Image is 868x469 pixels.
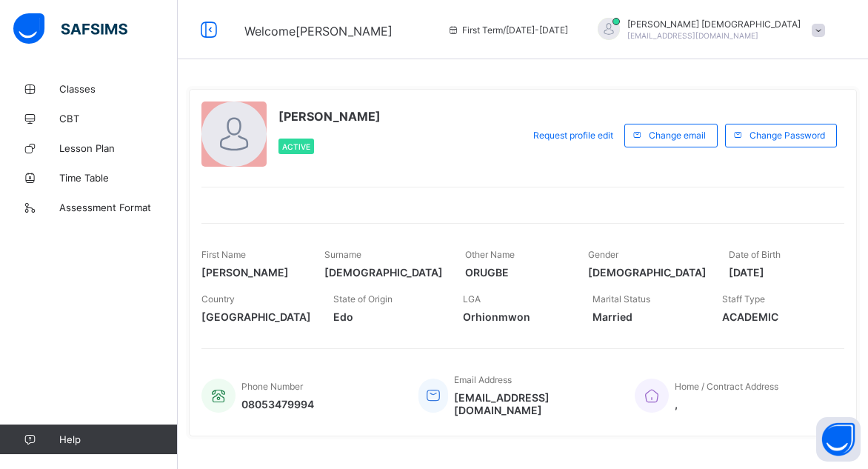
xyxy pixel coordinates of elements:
span: First Name [201,249,246,260]
span: Help [59,433,177,445]
span: State of Origin [333,293,393,305]
span: session/term information [447,24,568,36]
span: Phone Number [241,381,303,392]
span: Home / Contract Address [675,381,778,392]
span: [PERSON_NAME] [201,266,302,279]
span: Country [201,293,235,305]
span: Classes [59,83,178,95]
span: [PERSON_NAME] [DEMOGRAPHIC_DATA] [627,19,801,30]
span: [PERSON_NAME] [278,109,381,124]
span: Change email [649,130,706,141]
span: Change Password [750,130,825,141]
span: Marital Status [592,293,650,305]
div: HENRYOBIAZI [583,18,832,42]
span: Date of Birth [729,249,781,260]
span: LGA [463,293,481,305]
span: CBT [59,113,178,124]
button: Open asap [816,417,861,462]
span: Gender [588,249,618,260]
span: [DEMOGRAPHIC_DATA] [588,266,707,279]
span: Staff Type [722,293,765,305]
span: Request profile edit [533,130,613,141]
span: [EMAIL_ADDRESS][DOMAIN_NAME] [627,31,758,40]
span: Lesson Plan [59,142,178,154]
span: Active [282,142,310,151]
span: [DEMOGRAPHIC_DATA] [324,266,443,279]
span: , [675,398,778,410]
span: ACADEMIC [722,310,829,323]
span: [GEOGRAPHIC_DATA] [201,310,311,323]
span: Edo [333,310,441,323]
span: Orhionmwon [463,310,570,323]
span: Assessment Format [59,202,178,213]
span: ORUGBE [465,266,566,279]
span: [EMAIL_ADDRESS][DOMAIN_NAME] [454,391,613,416]
span: Surname [324,249,361,260]
span: Married [592,310,700,323]
span: Other Name [465,249,515,260]
span: Email Address [454,374,512,385]
span: Welcome [PERSON_NAME] [244,24,393,39]
img: safsims [13,13,127,44]
span: [DATE] [729,266,829,279]
span: 08053479994 [241,398,314,410]
span: Time Table [59,172,178,184]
